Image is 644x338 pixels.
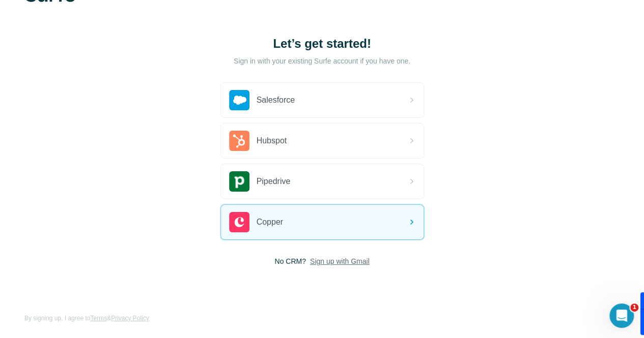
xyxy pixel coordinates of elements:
a: Terms [90,315,107,322]
img: pipedrive's logo [229,171,249,192]
span: Copper [257,216,283,228]
span: Hubspot [257,135,287,147]
button: Sign up with Gmail [310,256,370,266]
iframe: Intercom live chat [609,303,634,328]
a: Privacy Policy [111,315,149,322]
span: No CRM? [274,256,305,266]
span: Salesforce [257,94,295,106]
span: By signing up, I agree to & [24,314,149,323]
span: Pipedrive [257,175,291,188]
p: Sign in with your existing Surfe account if you have one. [234,56,410,66]
img: hubspot's logo [229,131,249,151]
img: salesforce's logo [229,90,249,110]
h1: Let’s get started! [220,36,424,52]
img: copper's logo [229,212,249,232]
